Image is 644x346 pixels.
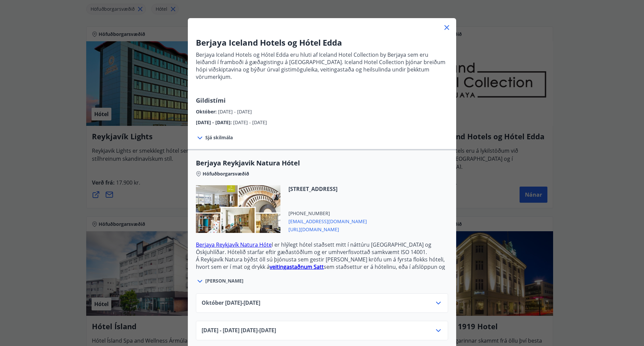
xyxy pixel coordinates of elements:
[288,217,367,225] span: [EMAIL_ADDRESS][DOMAIN_NAME]
[196,96,226,104] span: Gildistími
[218,108,252,115] span: [DATE] - [DATE]
[202,299,260,307] span: Október [DATE] - [DATE]
[196,241,448,256] p: l er hlýlegt hótel staðsett mitt í náttúru [GEOGRAPHIC_DATA] og Öskjuhlíðar. Hótelið starfar efti...
[196,119,233,126] span: [DATE] - [DATE] :
[203,170,249,177] span: Höfuðborgarsvæðið
[196,108,218,115] span: Október :
[288,185,367,193] span: [STREET_ADDRESS]
[196,256,448,278] p: Á Reykjavík Natura býðst öll sú þjónusta sem gestir [PERSON_NAME] kröfu um á fyrsta flokks hóteli...
[196,158,448,168] span: Berjaya Reykjavik Natura Hótel
[288,225,367,233] span: [URL][DOMAIN_NAME]
[196,37,448,48] h3: Berjaya Iceland Hotels og Hótel Edda
[288,210,367,217] span: [PHONE_NUMBER]
[233,119,267,126] span: [DATE] - [DATE]
[196,241,272,248] a: Berjaya Reykjavík Natura Hóte
[196,51,448,81] p: Berjaya Iceland Hotels og Hótel Edda eru hluti af Iceland Hotel Collection by Berjaya sem eru lei...
[205,134,233,141] span: Sjá skilmála
[205,278,244,284] span: [PERSON_NAME]
[270,263,324,270] a: veitingastaðnum Satt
